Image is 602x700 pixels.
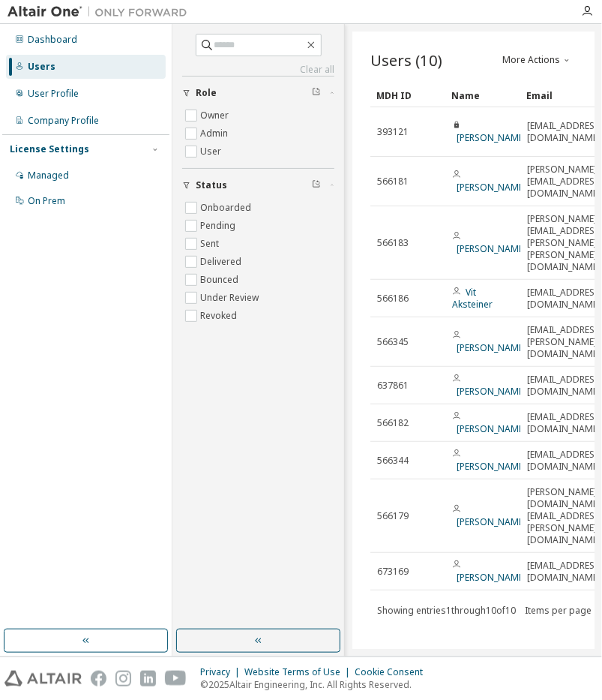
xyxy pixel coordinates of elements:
span: 566183 [377,237,409,249]
a: [PERSON_NAME] [457,422,526,435]
span: 637861 [377,380,409,392]
div: Managed [28,170,69,182]
a: [PERSON_NAME] [457,181,526,194]
span: 673169 [377,566,409,578]
span: 566345 [377,336,409,348]
span: 566181 [377,176,409,188]
img: youtube.svg [165,671,187,686]
div: Company Profile [28,115,99,127]
img: Altair One [7,5,195,20]
label: User [200,143,224,161]
span: Users (10) [370,50,442,71]
div: Dashboard [28,34,77,46]
a: [PERSON_NAME] [457,341,526,354]
span: 566186 [377,293,409,305]
img: altair_logo.svg [4,671,82,686]
label: Bounced [200,271,241,289]
button: More Actions [502,54,574,66]
a: [PERSON_NAME] [457,385,526,398]
div: Cookie Consent [355,666,432,678]
div: Email [526,83,589,107]
div: Users [28,61,55,73]
a: Clear all [182,64,334,76]
img: facebook.svg [91,671,106,686]
label: Owner [200,107,232,125]
p: © 2025 Altair Engineering, Inc. All Rights Reserved. [200,678,432,691]
button: Role [182,77,334,110]
label: Revoked [200,307,240,325]
label: Admin [200,125,231,143]
button: Status [182,169,334,202]
span: Showing entries 1 through 10 of 10 [377,604,516,617]
span: 566344 [377,455,409,467]
span: 393121 [377,126,409,138]
span: 566179 [377,510,409,522]
a: Vit Aksteiner [452,286,493,311]
img: instagram.svg [115,671,131,686]
div: Website Terms of Use [244,666,355,678]
img: linkedin.svg [140,671,156,686]
a: [PERSON_NAME] [457,242,526,255]
span: Clear filter [312,179,321,191]
label: Onboarded [200,199,254,217]
a: [PERSON_NAME] [457,571,526,584]
div: User Profile [28,88,79,100]
div: Name [451,83,514,107]
a: [PERSON_NAME] [457,131,526,144]
a: [PERSON_NAME] [457,515,526,528]
label: Sent [200,235,222,253]
div: On Prem [28,195,65,207]
label: Under Review [200,289,262,307]
div: MDH ID [376,83,439,107]
div: License Settings [10,143,89,155]
label: Delivered [200,253,244,271]
div: Privacy [200,666,244,678]
span: Clear filter [312,87,321,99]
span: 566182 [377,417,409,429]
a: [PERSON_NAME] [457,460,526,473]
span: Status [196,179,227,191]
span: Role [196,87,217,99]
label: Pending [200,217,238,235]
